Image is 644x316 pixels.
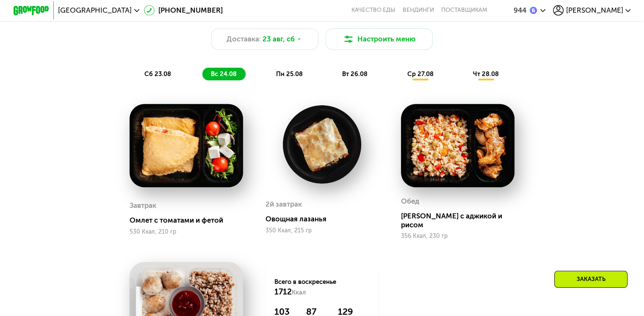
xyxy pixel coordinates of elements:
span: чт 28.08 [473,70,499,78]
div: Овощная лазанья [265,215,386,223]
button: Настроить меню [326,28,433,50]
span: [PERSON_NAME] [566,7,623,14]
a: Качество еды [351,7,395,14]
span: [GEOGRAPHIC_DATA] [58,7,132,14]
span: вт 26.08 [342,70,368,78]
span: Ккал [292,289,306,296]
div: 2й завтрак [265,198,302,211]
span: ср 27.08 [407,70,433,78]
div: поставщикам [441,7,487,14]
div: Завтрак [130,199,156,212]
a: [PHONE_NUMBER] [144,5,223,16]
span: вс 24.08 [210,70,236,78]
span: пн 25.08 [276,70,303,78]
span: Доставка: [227,34,261,44]
div: 944 [513,7,526,14]
span: сб 23.08 [144,70,171,78]
div: 350 Ккал, 215 гр [265,227,379,234]
div: Омлет с томатами и фетой [130,216,250,225]
div: 356 Ккал, 230 гр [401,233,514,240]
a: Вендинги [403,7,434,14]
div: Всего в воскресенье [274,278,370,297]
span: 1712 [274,287,292,297]
div: 530 Ккал, 210 гр [130,229,243,235]
span: 23 авг, сб [263,34,295,44]
div: Заказать [554,271,627,288]
div: Обед [401,195,419,208]
div: [PERSON_NAME] с аджикой и рисом [401,212,521,229]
